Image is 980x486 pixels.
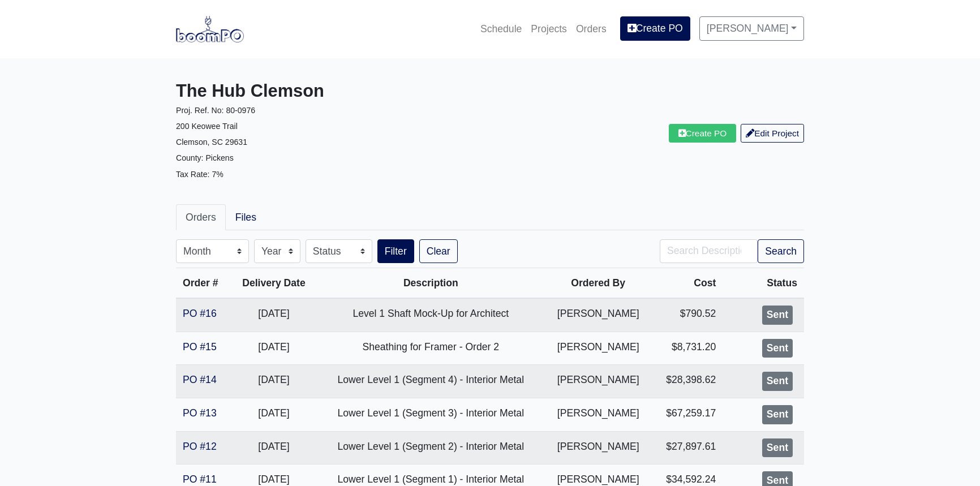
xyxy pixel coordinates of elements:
[652,431,723,465] td: $27,897.61
[545,431,652,465] td: [PERSON_NAME]
[231,268,317,299] th: Delivery Date
[176,153,234,162] small: County: Pickens
[176,81,482,102] h3: The Hub Clemson
[176,122,238,131] small: 200 Keowee Trail
[226,204,266,230] a: Files
[723,268,804,299] th: Status
[652,332,723,365] td: $8,731.20
[762,438,793,458] div: Sent
[183,341,217,352] a: PO #15
[762,339,793,358] div: Sent
[183,407,217,419] a: PO #13
[317,365,545,398] td: Lower Level 1 (Segment 4) - Interior Metal
[419,239,458,263] a: Clear
[652,398,723,431] td: $67,259.17
[377,239,414,263] button: Filter
[545,332,652,365] td: [PERSON_NAME]
[176,16,244,42] img: boomPO
[762,306,793,325] div: Sent
[660,239,758,263] input: Search
[176,137,247,147] small: Clemson, SC 29631
[476,16,526,41] a: Schedule
[545,398,652,431] td: [PERSON_NAME]
[183,474,217,485] a: PO #11
[231,398,317,431] td: [DATE]
[317,398,545,431] td: Lower Level 1 (Segment 3) - Interior Metal
[317,268,545,299] th: Description
[669,124,737,143] a: Create PO
[176,268,231,299] th: Order #
[183,308,217,319] a: PO #16
[571,16,611,41] a: Orders
[231,298,317,332] td: [DATE]
[317,431,545,465] td: Lower Level 1 (Segment 2) - Interior Metal
[183,441,217,452] a: PO #12
[652,298,723,332] td: $790.52
[620,16,690,40] a: Create PO
[526,16,571,41] a: Projects
[176,204,226,230] a: Orders
[545,298,652,332] td: [PERSON_NAME]
[652,365,723,398] td: $28,398.62
[317,298,545,332] td: Level 1 Shaft Mock-Up for Architect
[741,124,804,143] a: Edit Project
[317,332,545,365] td: Sheathing for Framer - Order 2
[758,239,804,263] button: Search
[183,374,217,385] a: PO #14
[699,16,804,40] a: [PERSON_NAME]
[762,405,793,424] div: Sent
[652,268,723,299] th: Cost
[231,431,317,465] td: [DATE]
[176,170,223,179] small: Tax Rate: 7%
[231,365,317,398] td: [DATE]
[762,372,793,391] div: Sent
[231,332,317,365] td: [DATE]
[176,106,255,115] small: Proj. Ref. No: 80-0976
[545,365,652,398] td: [PERSON_NAME]
[545,268,652,299] th: Ordered By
